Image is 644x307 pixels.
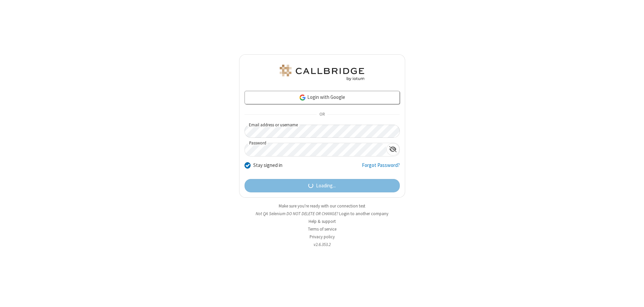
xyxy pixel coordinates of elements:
button: Login to another company [339,210,388,217]
iframe: Chat [627,290,639,302]
img: QA Selenium DO NOT DELETE OR CHANGE [278,65,366,81]
li: v2.6.353.2 [239,241,405,248]
img: google-icon.png [299,94,306,101]
input: Email address or username [245,125,400,138]
div: Show password [386,143,399,156]
span: OR [317,110,327,119]
a: Make sure you're ready with our connection test [279,203,365,209]
a: Login with Google [245,91,400,104]
li: Not QA Selenium DO NOT DELETE OR CHANGE? [239,210,405,217]
a: Terms of service [308,226,336,232]
span: Loading... [316,182,336,190]
button: Loading... [245,179,400,192]
input: Password [245,143,386,156]
a: Forgot Password? [362,162,400,174]
a: Privacy policy [310,234,335,240]
a: Help & support [309,219,336,224]
label: Stay signed in [253,162,282,169]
